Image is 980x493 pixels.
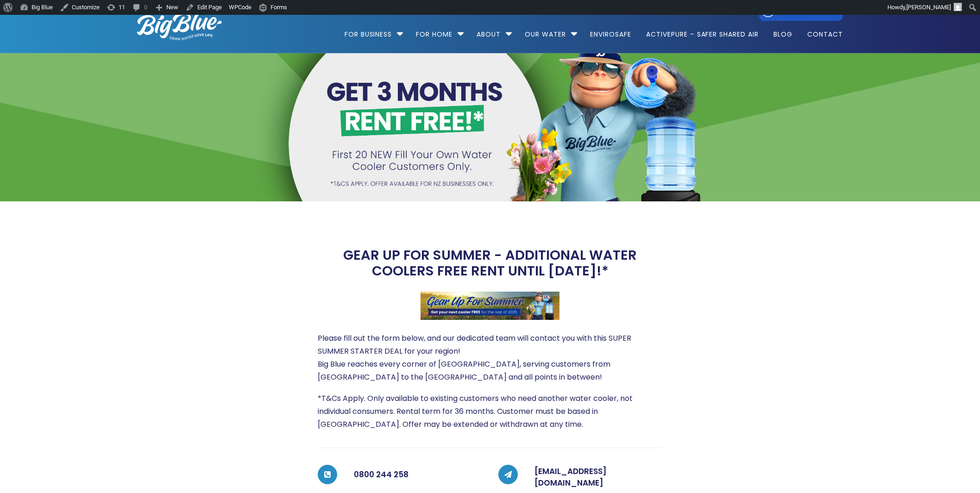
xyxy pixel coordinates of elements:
img: logo [137,12,222,40]
p: Please fill out the form below, and our dedicated team will contact you with this SUPER SUMMER ST... [318,332,662,384]
p: *T&Cs Apply. Only available to existing customers who need another water cooler, not individual c... [318,392,662,431]
h5: 0800 244 258 [354,466,482,484]
span: [PERSON_NAME] [906,4,951,11]
a: [EMAIL_ADDRESS][DOMAIN_NAME] [534,466,607,489]
h2: GEAR UP FOR SUMMER - ADDITIONAL WATER COOLERS FREE RENT UNTIL [DATE]!* [318,247,662,280]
